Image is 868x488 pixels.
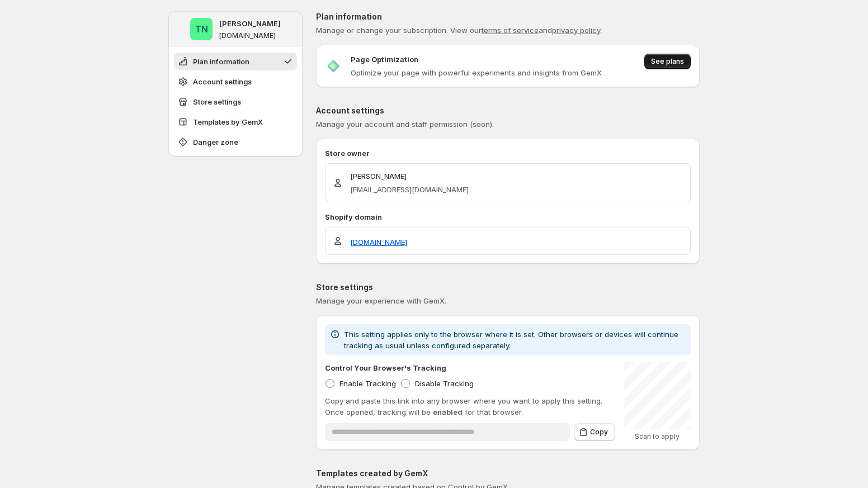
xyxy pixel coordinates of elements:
button: See plans [644,54,691,69]
p: Store settings [316,282,700,293]
span: Account settings [193,76,252,87]
p: Plan information [316,11,700,22]
button: Templates by GemX [174,113,297,131]
span: Disable Tracking [415,379,474,388]
span: This setting applies only to the browser where it is set. Other browsers or devices will continue... [344,330,678,350]
span: Manage your experience with GemX. [316,296,446,305]
p: Copy and paste this link into any browser where you want to apply this setting. Once opened, trac... [325,395,615,418]
span: Manage your account and staff permission (soon). [316,120,494,129]
button: Plan information [174,53,297,70]
span: Templates by GemX [193,116,263,127]
span: Manage or change your subscription. View our and . [316,26,602,35]
p: Optimize your page with powerful experiments and insights from GemX [351,67,602,78]
button: Copy [574,423,615,441]
span: Copy [590,428,608,437]
span: Enable Tracking [339,379,396,388]
p: Control Your Browser's Tracking [325,362,446,373]
p: Templates created by GemX [316,468,700,479]
a: privacy policy [552,26,600,35]
p: Shopify domain [325,211,691,222]
span: Plan information [193,56,249,67]
p: [PERSON_NAME] [219,18,281,29]
span: Store settings [193,96,241,107]
span: enabled [433,408,463,416]
p: [DOMAIN_NAME] [219,31,276,40]
span: Danger zone [193,136,238,148]
span: See plans [651,57,684,66]
text: TN [195,23,208,35]
button: Danger zone [174,133,297,151]
button: Account settings [174,73,297,91]
p: Store owner [325,148,691,159]
p: Page Optimization [351,54,418,65]
a: terms of service [482,26,539,35]
img: Page Optimization [325,58,342,74]
p: Scan to apply [624,432,691,441]
span: Tung Ngo [190,18,213,40]
p: [PERSON_NAME] [350,170,469,182]
a: [DOMAIN_NAME] [350,236,407,248]
button: Store settings [174,93,297,111]
p: [EMAIL_ADDRESS][DOMAIN_NAME] [350,184,469,195]
p: Account settings [316,105,700,116]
